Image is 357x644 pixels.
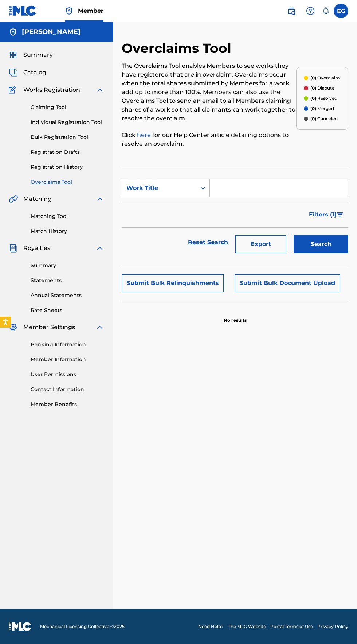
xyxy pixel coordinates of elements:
[9,68,17,77] img: Catalog
[306,7,315,15] img: help
[31,163,104,171] a: Registration History
[31,277,104,284] a: Statements
[9,622,31,631] img: logo
[9,195,18,203] img: Matching
[294,235,348,253] button: Search
[122,40,235,56] h2: Overclaims Tool
[310,105,334,112] p: Merged
[31,133,104,141] a: Bulk Registration Tool
[9,51,17,59] img: Summary
[287,7,296,15] img: search
[310,85,316,91] span: (0)
[9,323,17,332] img: Member Settings
[95,86,104,94] img: expand
[9,244,17,253] img: Royalties
[310,116,338,122] p: Canceled
[23,323,75,332] span: Member Settings
[40,623,125,630] span: Mechanical Licensing Collective © 2025
[122,274,224,292] button: Submit Bulk Relinquishments
[31,371,104,378] a: User Permissions
[31,356,104,363] a: Member Information
[31,307,104,314] a: Rate Sheets
[198,623,224,630] a: Need Help?
[284,4,299,18] a: Public Search
[317,623,348,630] a: Privacy Policy
[337,212,343,217] img: filter
[235,235,286,253] button: Export
[310,95,316,101] span: (0)
[122,62,296,123] p: The Overclaims Tool enables Members to see works they have registered that are in overclaim. Over...
[228,623,266,630] a: The MLC Website
[78,7,103,15] span: Member
[31,262,104,269] a: Summary
[31,386,104,393] a: Contact Information
[65,7,74,15] img: Top Rightsholder
[310,95,337,102] p: Resolved
[9,28,17,36] img: Accounts
[310,85,334,91] p: Dispute
[9,51,53,59] a: SummarySummary
[31,292,104,299] a: Annual Statements
[270,623,313,630] a: Portal Terms of Use
[9,5,37,16] img: MLC Logo
[122,131,296,148] p: Click for our Help Center article detailing options to resolve an overclaim.
[309,210,337,219] span: Filters ( 1 )
[23,68,46,77] span: Catalog
[305,206,348,224] button: Filters (1)
[310,106,316,111] span: (0)
[31,104,104,111] a: Claiming Tool
[31,178,104,186] a: Overclaims Tool
[31,401,104,408] a: Member Benefits
[31,212,104,220] a: Matching Tool
[23,244,50,253] span: Royalties
[334,4,348,18] div: User Menu
[31,227,104,235] a: Match History
[303,4,318,18] div: Help
[95,323,104,332] img: expand
[31,341,104,348] a: Banking Information
[23,86,80,94] span: Works Registration
[310,75,316,81] span: (0)
[23,195,52,203] span: Matching
[95,195,104,203] img: expand
[9,68,46,77] a: CatalogCatalog
[126,184,192,192] div: Work Title
[22,28,81,36] h5: ELIEZER GONZALEZ ROLDAN
[322,7,329,15] div: Notifications
[95,244,104,253] img: expand
[137,132,152,138] a: here
[310,116,316,121] span: (0)
[224,308,247,324] p: No results
[23,51,53,59] span: Summary
[184,234,232,250] a: Reset Search
[9,86,18,94] img: Works Registration
[31,118,104,126] a: Individual Registration Tool
[122,179,348,257] form: Search Form
[235,274,340,292] button: Submit Bulk Document Upload
[31,148,104,156] a: Registration Drafts
[310,75,340,81] p: Overclaim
